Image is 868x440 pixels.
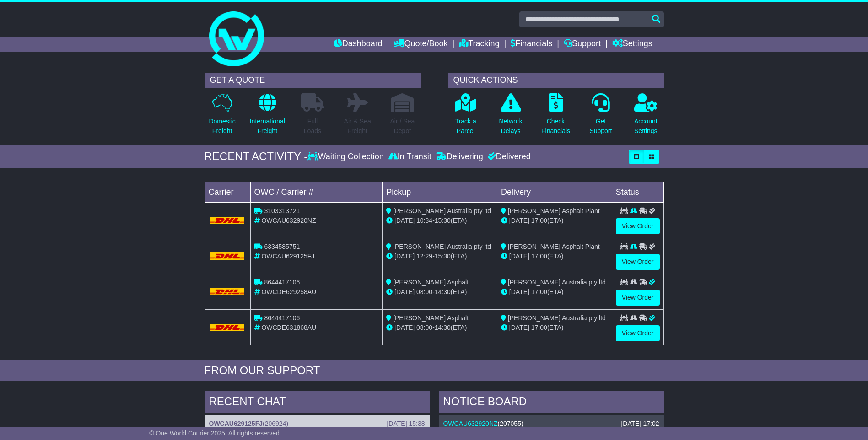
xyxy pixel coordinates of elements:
[264,279,300,286] span: 8644417106
[210,252,245,260] img: DHL.png
[386,152,434,162] div: In Transit
[616,254,660,270] a: View Order
[501,287,608,297] div: (ETA)
[434,152,485,162] div: Delivering
[205,391,430,415] div: RECENT CHAT
[499,117,522,136] p: Network Delays
[616,218,660,234] a: View Order
[564,37,601,52] a: Support
[149,429,281,437] span: © One World Courier 2025. All rights reserved.
[501,216,608,225] div: (ETA)
[261,288,316,295] span: OWCDE629258AU
[589,93,612,141] a: GetSupport
[509,324,529,331] span: [DATE]
[455,93,477,141] a: Track aParcel
[205,73,421,88] div: GET A QUOTE
[616,290,660,306] a: View Order
[509,288,529,295] span: [DATE]
[509,252,529,260] span: [DATE]
[264,314,300,322] span: 8644417106
[501,252,608,261] div: (ETA)
[249,93,286,141] a: InternationalFreight
[416,217,432,224] span: 10:34
[541,93,571,141] a: CheckFinancials
[485,152,531,162] div: Delivered
[210,324,245,331] img: DHL.png
[261,324,316,331] span: OWCDE631868AU
[541,117,570,136] p: Check Financials
[435,252,451,260] span: 15:30
[416,324,432,331] span: 08:00
[435,217,451,224] span: 15:30
[589,117,612,136] p: Get Support
[616,325,660,341] a: View Order
[386,216,493,225] div: - (ETA)
[497,182,612,202] td: Delivery
[498,93,523,141] a: NetworkDelays
[531,252,547,260] span: 17:00
[205,150,308,163] div: RECENT ACTIVITY -
[393,207,491,215] span: [PERSON_NAME] Australia pty ltd
[511,37,552,52] a: Financials
[435,288,451,295] span: 14:30
[443,420,659,428] div: ( )
[531,288,547,295] span: 17:00
[621,420,659,428] div: [DATE] 17:02
[250,117,285,136] p: International Freight
[264,207,300,215] span: 3103313721
[386,252,493,261] div: - (ETA)
[508,279,606,286] span: [PERSON_NAME] Australia pty ltd
[416,252,432,260] span: 12:29
[386,323,493,333] div: - (ETA)
[394,217,415,224] span: [DATE]
[612,182,663,202] td: Status
[205,364,664,377] div: FROM OUR SUPPORT
[501,323,608,333] div: (ETA)
[394,252,415,260] span: [DATE]
[301,117,324,136] p: Full Loads
[435,324,451,331] span: 14:30
[448,73,664,88] div: QUICK ACTIONS
[393,243,491,250] span: [PERSON_NAME] Australia pty ltd
[393,279,469,286] span: [PERSON_NAME] Asphalt
[394,288,415,295] span: [DATE]
[383,182,497,202] td: Pickup
[459,37,499,52] a: Tracking
[390,117,415,136] p: Air / Sea Depot
[208,93,236,141] a: DomesticFreight
[509,217,529,224] span: [DATE]
[261,252,314,260] span: OWCAU629125FJ
[265,420,286,427] span: 206924
[386,287,493,297] div: - (ETA)
[307,152,386,162] div: Waiting Collection
[209,117,235,136] p: Domestic Freight
[531,324,547,331] span: 17:00
[393,314,469,322] span: [PERSON_NAME] Asphalt
[205,182,250,202] td: Carrier
[387,420,425,428] div: [DATE] 15:38
[261,217,316,224] span: OWCAU632920NZ
[612,37,652,52] a: Settings
[416,288,432,295] span: 08:00
[394,37,447,52] a: Quote/Book
[209,420,425,428] div: ( )
[210,288,245,295] img: DHL.png
[531,217,547,224] span: 17:00
[634,93,658,141] a: AccountSettings
[443,420,498,427] a: OWCAU632920NZ
[455,117,476,136] p: Track a Parcel
[508,243,600,250] span: [PERSON_NAME] Asphalt Plant
[439,391,664,415] div: NOTICE BOARD
[334,37,383,52] a: Dashboard
[508,314,606,322] span: [PERSON_NAME] Australia pty ltd
[634,117,658,136] p: Account Settings
[264,243,300,250] span: 6334585751
[500,420,521,427] span: 207055
[394,324,415,331] span: [DATE]
[210,217,245,224] img: DHL.png
[344,117,371,136] p: Air & Sea Freight
[508,207,600,215] span: [PERSON_NAME] Asphalt Plant
[209,420,263,427] a: OWCAU629125FJ
[250,182,383,202] td: OWC / Carrier #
